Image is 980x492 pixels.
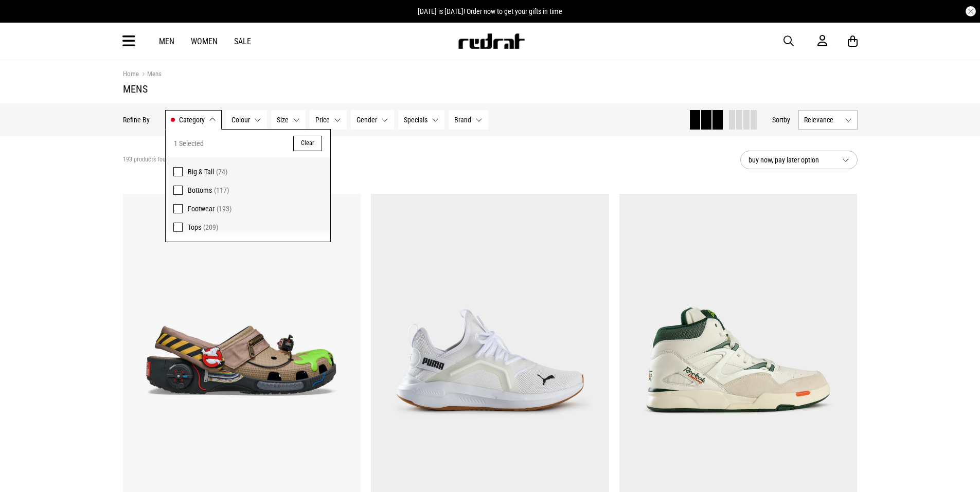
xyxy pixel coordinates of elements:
[234,37,251,46] a: Sale
[226,110,267,130] button: Colour
[798,110,858,130] button: Relevance
[357,116,377,124] span: Gender
[454,116,471,124] span: Brand
[404,116,427,124] span: Specials
[293,136,322,151] button: Clear
[188,223,201,231] span: Tops
[174,137,204,150] span: 1 Selected
[315,116,330,124] span: Price
[398,110,444,130] button: Specials
[188,205,215,213] span: Footwear
[216,168,227,176] span: (74)
[123,156,172,164] span: 193 products found
[277,116,289,124] span: Size
[123,116,150,124] p: Refine By
[165,129,331,242] div: Category
[740,151,858,169] button: buy now, pay later option
[159,37,174,46] a: Men
[310,110,347,130] button: Price
[123,70,139,78] a: Home
[165,110,222,130] button: Category
[418,7,562,15] span: [DATE] is [DATE]! Order now to get your gifts in time
[351,110,394,130] button: Gender
[457,33,525,49] img: Redrat logo
[139,70,162,80] a: Mens
[203,223,218,231] span: (209)
[772,114,790,126] button: Sortby
[804,116,841,124] span: Relevance
[749,154,834,166] span: buy now, pay later option
[8,4,39,35] button: Open LiveChat chat widget
[214,186,229,194] span: (117)
[217,205,231,213] span: (193)
[231,116,250,124] span: Colour
[449,110,488,130] button: Brand
[179,116,205,124] span: Category
[188,168,214,176] span: Big & Tall
[188,186,212,194] span: Bottoms
[123,83,858,95] h1: Mens
[191,37,218,46] a: Women
[783,116,790,124] span: by
[271,110,306,130] button: Size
